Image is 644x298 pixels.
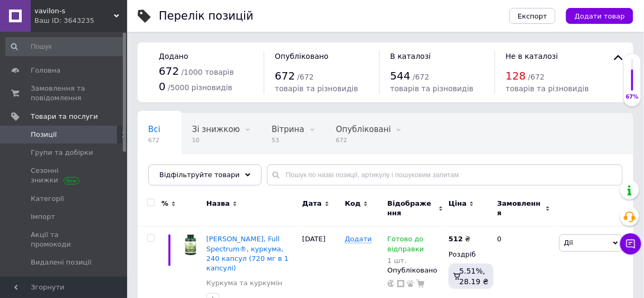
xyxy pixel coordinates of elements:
span: Сезонні знижки [31,166,98,185]
span: Імпорт [31,212,55,222]
span: 672 [148,136,160,144]
span: Назва [207,199,230,208]
span: Відфільтруйте товари [159,171,240,179]
input: Пошук [5,37,125,56]
span: Код [345,199,361,208]
span: 544 [390,69,410,82]
span: Опубліковані [336,125,391,134]
div: ₴ [449,234,470,244]
span: 53 [272,136,304,144]
span: Замовлення [497,199,543,218]
span: Додати товар [575,12,625,20]
span: 128 [506,69,526,82]
span: 5.51%, 28.19 ₴ [460,267,489,286]
span: % [162,199,168,208]
img: Swanson, Full Spectrum®, куркума, 240 капсул (720 мг в 1 капсуле) [180,234,201,256]
span: vavilon-s [34,6,114,16]
span: Вітрина [272,125,304,134]
input: Пошук по назві позиції, артикулу і пошуковим запитам [267,164,623,186]
span: 672 [275,69,295,82]
span: В каталозі [390,52,431,60]
span: Всі [148,125,160,134]
span: Зі знижкою [192,125,240,134]
span: Замовлення та повідомлення [31,84,98,103]
span: / 672 [413,73,429,81]
span: Групи та добірки [31,148,93,157]
span: Акції та промокоди [31,230,98,249]
span: / 1000 товарів [181,68,234,76]
span: Відновлення позицій [31,276,98,295]
a: [PERSON_NAME], Full Spectrum®, куркума, 240 капсул (720 мг в 1 капсулі) [207,235,289,272]
div: Перелік позицій [159,11,254,22]
span: товарів та різновидів [275,84,358,93]
div: Роздріб [449,250,488,259]
span: Не в каталозі [506,52,558,60]
span: Готово до відправки [388,235,424,256]
span: 672 [336,136,391,144]
div: 1 шт. [388,257,443,265]
span: Дата [302,199,322,208]
b: 512 [449,235,463,243]
span: Категорії [31,194,64,204]
button: Експорт [509,8,556,24]
span: Ціна [449,199,467,208]
span: Головна [31,66,60,75]
span: / 672 [297,73,314,81]
div: Ваш ID: 3643235 [34,16,127,25]
span: Відображення [388,199,436,218]
span: Експорт [518,12,548,20]
span: товарів та різновидів [506,84,589,93]
button: Чат з покупцем [620,233,641,255]
span: Товари та послуги [31,112,98,121]
a: Куркума та куркумін [207,278,283,288]
div: Опубліковано [388,266,443,275]
span: Видалені позиції [31,258,92,267]
span: Позиції [31,130,57,139]
span: 672 [159,65,179,77]
button: Додати товар [566,8,633,24]
span: товарів та різновидів [390,84,473,93]
div: 67% [624,93,641,101]
span: / 672 [528,73,544,81]
span: Приховані [148,165,191,174]
span: Додано [159,52,188,60]
span: Дії [564,239,573,247]
span: 0 [159,80,166,93]
span: Опубліковано [275,52,329,60]
span: 10 [192,136,240,144]
span: Додати [345,235,372,243]
span: / 5000 різновидів [168,83,232,92]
